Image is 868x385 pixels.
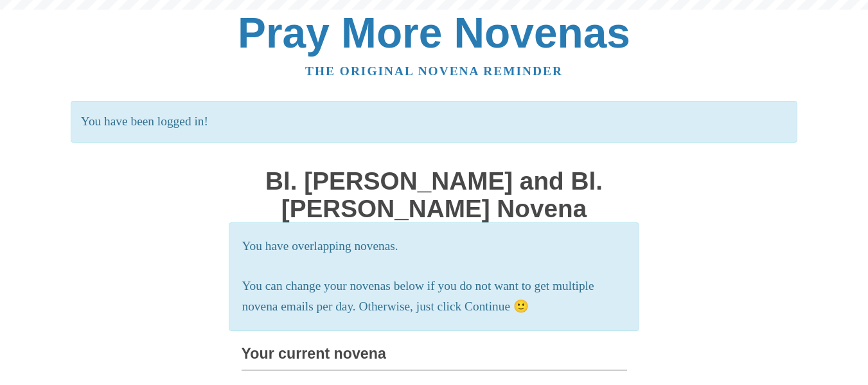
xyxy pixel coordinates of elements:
[238,9,630,57] a: Pray More Novenas
[242,168,627,222] h1: Bl. [PERSON_NAME] and Bl. [PERSON_NAME] Novena
[71,101,797,143] p: You have been logged in!
[242,236,626,257] p: You have overlapping novenas.
[242,346,627,371] h3: Your current novena
[305,64,563,78] a: The original novena reminder
[242,276,626,318] p: You can change your novenas below if you do not want to get multiple novena emails per day. Other...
